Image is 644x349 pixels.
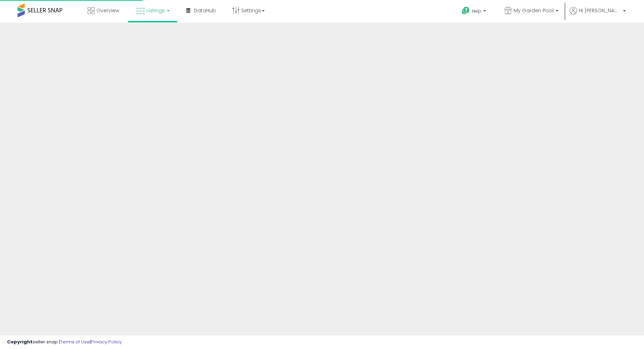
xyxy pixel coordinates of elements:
i: Get Help [461,6,470,15]
span: Hi [PERSON_NAME] [579,7,621,14]
a: Hi [PERSON_NAME] [570,7,626,23]
span: Overview [96,7,119,14]
span: My Garden Pool [514,7,554,14]
span: Help [472,8,481,14]
span: DataHub [194,7,216,14]
span: Listings [147,7,165,14]
a: Help [456,1,493,23]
